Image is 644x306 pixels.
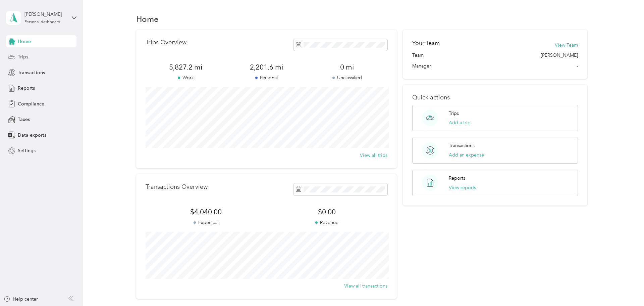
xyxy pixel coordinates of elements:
span: Taxes [18,116,30,123]
span: Data exports [18,132,46,139]
button: View Team [555,42,578,49]
button: Add an expense [449,151,484,159]
span: Trips [18,53,28,60]
p: Reports [449,175,465,182]
p: Personal [226,74,307,81]
span: Transactions [18,69,45,76]
p: Work [146,74,226,81]
span: Settings [18,147,36,154]
span: 2,201.6 mi [226,62,307,72]
h2: Your Team [412,39,440,47]
p: Trips Overview [146,39,186,46]
span: 0 mi [307,62,388,72]
p: Transactions Overview [146,183,208,190]
p: Transactions [449,142,475,149]
button: Help center [4,296,38,303]
span: Manager [412,62,431,70]
p: Unclassified [307,74,388,81]
span: [PERSON_NAME] [541,52,578,59]
h1: Home [136,15,159,23]
span: 5,827.2 mi [146,62,226,72]
iframe: Everlance-gr Chat Button Frame [606,268,644,306]
span: Compliance [18,100,44,107]
button: View reports [449,184,476,191]
p: Expenses [146,219,267,226]
span: - [577,62,578,70]
p: Trips [449,110,459,117]
p: Revenue [266,219,387,226]
button: View all trips [360,152,387,159]
span: $4,040.00 [146,207,267,217]
span: Home [18,38,31,45]
span: $0.00 [266,207,387,217]
span: Reports [18,85,35,92]
div: Personal dashboard [24,20,60,24]
p: Quick actions [412,94,578,101]
button: Add a trip [449,119,471,126]
button: View all transactions [344,282,387,290]
span: Team [412,52,424,59]
div: [PERSON_NAME] [24,11,66,18]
